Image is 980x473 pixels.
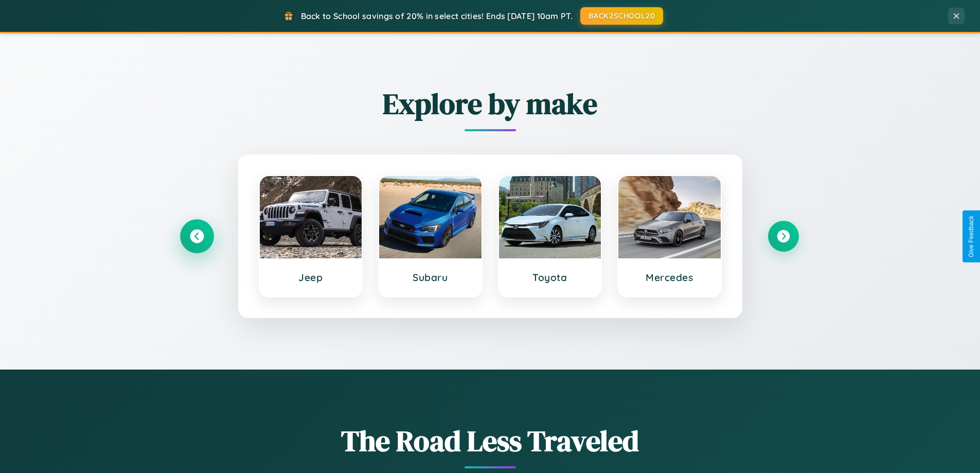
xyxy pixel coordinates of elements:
[389,271,471,284] h3: Subaru
[182,84,799,124] h2: Explore by make
[629,271,710,284] h3: Mercedes
[301,11,573,21] span: Back to School savings of 20% in select cities! Ends [DATE] 10am PT.
[509,271,591,284] h3: Toyota
[270,271,352,284] h3: Jeep
[580,7,663,25] button: BACK2SCHOOL20
[968,216,975,257] div: Give Feedback
[182,421,799,461] h1: The Road Less Traveled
